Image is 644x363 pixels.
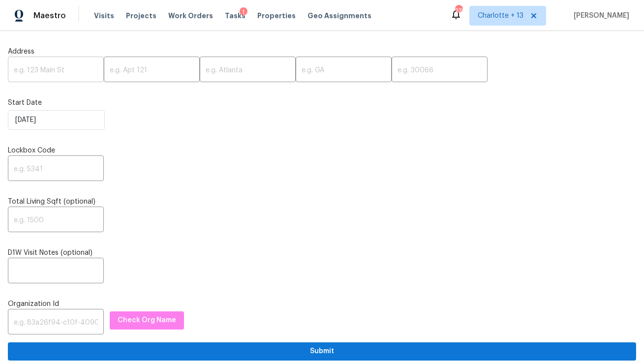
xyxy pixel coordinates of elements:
span: Work Orders [168,11,213,21]
button: Check Org Name [110,311,184,330]
label: Address [8,47,636,57]
label: D1W Visit Notes (optional) [8,248,636,258]
input: e.g. 30066 [392,59,488,82]
input: e.g. 123 Main St [8,59,104,82]
label: Total Living Sqft (optional) [8,197,636,207]
span: Projects [126,11,156,21]
span: Check Org Name [118,314,176,327]
span: Tasks [225,12,245,19]
span: Geo Assignments [307,11,371,21]
input: e.g. GA [296,59,392,82]
button: Submit [8,342,636,361]
span: Visits [94,11,114,21]
span: [PERSON_NAME] [570,11,629,21]
input: e.g. 1500 [8,209,104,232]
input: e.g. 5341 [8,158,104,181]
div: 235 [455,6,462,16]
span: Charlotte + 13 [478,11,523,21]
span: Maestro [33,11,66,21]
span: Submit [16,345,628,358]
label: Lockbox Code [8,146,636,155]
input: e.g. Apt 121 [104,59,200,82]
label: Organization Id [8,299,636,309]
input: M/D/YYYY [8,110,105,130]
label: Start Date [8,98,636,108]
input: e.g. Atlanta [200,59,296,82]
input: e.g. 83a26f94-c10f-4090-9774-6139d7b9c16c [8,311,104,334]
div: 1 [240,7,247,17]
span: Properties [257,11,296,21]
